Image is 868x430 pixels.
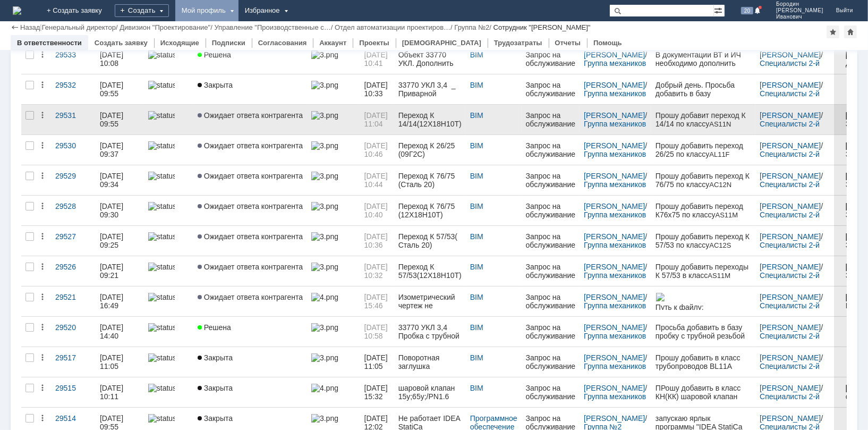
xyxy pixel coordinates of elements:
a: [DATE] 10:40 [360,196,394,225]
span: Решена [198,323,231,332]
div: [DATE] 09:30 [100,202,125,219]
div: Переход К 76/75 (12Х18Н10Т) [398,202,462,219]
a: [PERSON_NAME] [584,414,645,423]
a: Запрос на обслуживание [522,256,580,286]
div: Запрос на обслуживание [526,81,576,98]
a: [PERSON_NAME] [760,293,821,301]
a: Ожидает ответа контрагента [193,135,307,165]
a: [PERSON_NAME] [584,232,645,241]
img: statusbar-100 (1).png [148,232,175,241]
a: [PERSON_NAME] [584,263,645,271]
span: [DATE] 10:33 [364,81,390,98]
img: statusbar-100 (1).png [148,81,175,89]
a: Группа механиков №1 [584,301,648,318]
span: [DATE] 11:04 [364,111,390,128]
a: [PERSON_NAME] [584,50,645,59]
a: Запрос на обслуживание [522,196,580,225]
img: statusbar-100 (1).png [148,50,175,59]
div: [DATE] 11:05 [100,353,125,370]
div: 29528 [55,202,91,210]
a: BIM [470,172,483,180]
a: Специалисты 2-й линии САПР [GEOGRAPHIC_DATA] [760,59,837,85]
a: Переход К 14/14(12Х18Н10Т) [394,105,466,134]
a: Специалисты 2-й линии САПР [GEOGRAPHIC_DATA] [760,392,837,418]
a: [DATE] 11:04 [360,105,394,134]
a: [PERSON_NAME] [760,414,821,423]
a: statusbar-100 (1).png [144,44,193,74]
div: [DATE] 09:34 [100,172,125,189]
a: Группа механиков №4 [584,180,648,197]
span: Ожидает ответа контрагента [198,202,303,210]
div: 29515 [55,384,91,392]
span: [DATE] 10:44 [364,172,390,189]
a: Специалисты 2-й линии САПР [GEOGRAPHIC_DATA] [760,210,837,236]
a: [PERSON_NAME] [760,263,821,271]
span: Закрыта [198,353,233,362]
a: 29531 [51,105,96,134]
a: Ожидает ответа контрагента [193,286,307,316]
a: BIM [470,293,483,301]
img: statusbar-100 (1).png [148,111,175,120]
div: Переход К 26/25 (09Г2С) [398,141,462,158]
div: 29529 [55,172,91,180]
div: Запрос на обслуживание [526,172,576,189]
img: 3.png [311,323,338,332]
span: Ожидает ответа контрагента [198,141,303,150]
a: Закрыта [193,377,307,407]
img: statusbar-100 (1).png [148,414,175,423]
div: Изометрический чертеж не формируется. Ошибка по л. РП-1001-16SF-50-P и РП-1002-16SF-50-P [398,293,462,310]
a: Запрос на обслуживание [522,347,580,377]
span: [DATE] 10:46 [364,141,390,158]
a: [DATE] 16:49 [96,286,144,316]
a: [DATE] 10:36 [360,226,394,256]
a: [DATE] 15:46 [360,286,394,316]
img: 4.png [311,293,338,301]
a: [PERSON_NAME] [584,293,645,301]
a: Группа механиков №2 [584,392,648,409]
a: [DATE] 09:55 [96,74,144,104]
span: [PERSON_NAME] [776,7,823,14]
span: Закрыта [198,81,233,89]
a: [DEMOGRAPHIC_DATA] [402,39,481,47]
div: [DATE] 09:21 [100,263,125,280]
a: [PERSON_NAME] [760,172,821,180]
a: Переход К 76/75 (12Х18Н10Т) [394,196,466,225]
a: Специалисты 2-й линии САПР [GEOGRAPHIC_DATA] [760,362,837,387]
a: [PERSON_NAME] [760,353,821,362]
div: Создать [115,4,169,17]
a: 3.png [307,165,360,195]
a: statusbar-100 (1).png [144,377,193,407]
a: Управление "Производственные с… [215,23,331,31]
a: 3.png [307,256,360,286]
a: Назад [20,23,40,31]
a: Специалисты 2-й линии САПР [GEOGRAPHIC_DATA] [760,120,837,145]
div: Поворотная заглушка [398,353,462,370]
div: Переход К 14/14(12Х18Н10Т) [398,111,462,128]
a: Поворотная заглушка [394,347,466,377]
a: Создать заявку [95,39,148,47]
a: BIM [470,111,483,120]
a: [DATE] 09:30 [96,196,144,225]
a: 3.png [307,74,360,104]
img: 3.png [311,141,338,150]
a: Специалисты 2-й линии САПР [GEOGRAPHIC_DATA] [760,180,837,206]
a: Исходящие [160,39,199,47]
a: [PERSON_NAME] [584,111,645,120]
div: [DATE] 09:55 [100,111,125,128]
span: Ожидает ответа контрагента [198,111,303,120]
span: [DATE] 15:32 [364,384,390,401]
a: Группа №2 [454,23,489,31]
a: Генеральный директор [42,23,116,31]
img: 3.png [311,202,338,210]
a: statusbar-100 (1).png [144,317,193,347]
a: Отдел автоматизации проектиров… [335,23,450,31]
a: [PERSON_NAME] [584,353,645,362]
div: 33770 УКЛ 3,4 Пробка с трубной резьбой П-G1/2 УЗ ТУ36.1144-83 [398,323,462,340]
div: [DATE] 14:40 [100,323,125,340]
a: [PERSON_NAME] [584,141,645,150]
a: statusbar-100 (1).png [144,286,193,316]
a: Отчеты [555,39,581,47]
a: 29533 [51,44,96,74]
img: download [37,96,47,104]
span: Иванович [776,14,823,20]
